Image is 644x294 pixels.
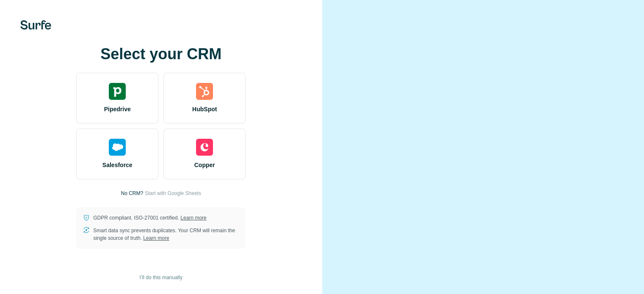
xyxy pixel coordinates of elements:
[134,271,188,284] button: I’ll do this manually
[104,105,131,113] span: Pipedrive
[145,190,201,197] button: Start with Google Sheets
[196,139,213,156] img: copper's logo
[194,161,215,169] span: Copper
[180,215,206,221] a: Learn more
[93,214,206,222] p: GDPR compliant. ISO-27001 certified.
[121,190,144,197] p: No CRM?
[76,46,246,63] h1: Select your CRM
[196,83,213,100] img: hubspot's logo
[143,235,169,241] a: Learn more
[109,139,126,156] img: salesforce's logo
[20,20,51,30] img: Surfe's logo
[109,83,126,100] img: pipedrive's logo
[192,105,217,113] span: HubSpot
[93,227,239,242] p: Smart data sync prevents duplicates. Your CRM will remain the single source of truth.
[140,274,182,281] span: I’ll do this manually
[102,161,133,169] span: Salesforce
